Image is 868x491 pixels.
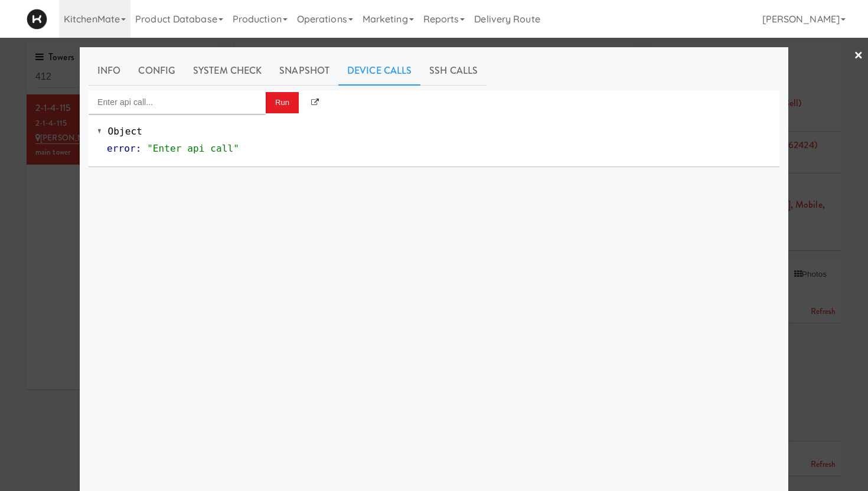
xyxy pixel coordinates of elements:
[338,56,420,86] a: Device Calls
[89,90,266,114] input: Enter api call...
[136,143,142,154] span: :
[270,56,338,86] a: Snapshot
[89,56,129,86] a: Info
[129,56,184,86] a: Config
[266,92,299,113] button: Run
[107,143,136,154] span: error
[27,9,47,30] img: Micromart
[108,126,142,137] span: Object
[854,38,863,74] a: ×
[420,56,487,86] a: SSH Calls
[184,56,270,86] a: System Check
[147,143,239,154] span: "Enter api call"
